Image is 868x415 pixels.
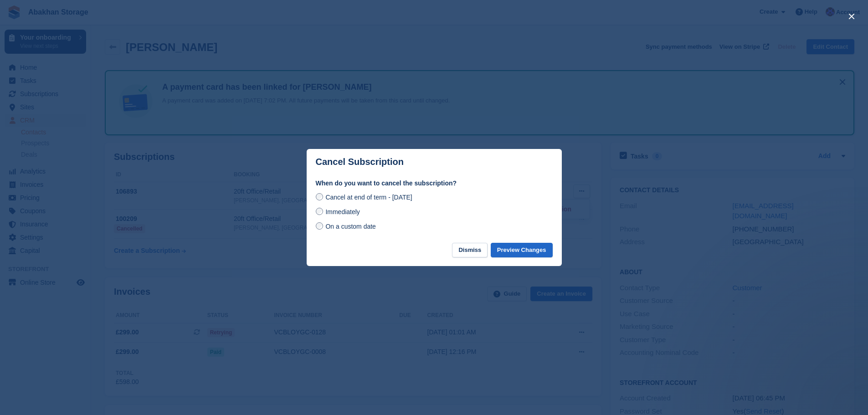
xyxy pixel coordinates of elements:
span: On a custom date [325,223,376,230]
input: On a custom date [316,222,323,230]
input: Cancel at end of term - [DATE] [316,193,323,200]
button: close [844,9,859,24]
button: Dismiss [452,243,488,258]
p: Cancel Subscription [316,157,404,167]
span: Immediately [325,208,360,215]
span: Cancel at end of term - [DATE] [325,194,412,201]
input: Immediately [316,208,323,215]
label: When do you want to cancel the subscription? [316,179,553,188]
button: Preview Changes [491,243,553,258]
